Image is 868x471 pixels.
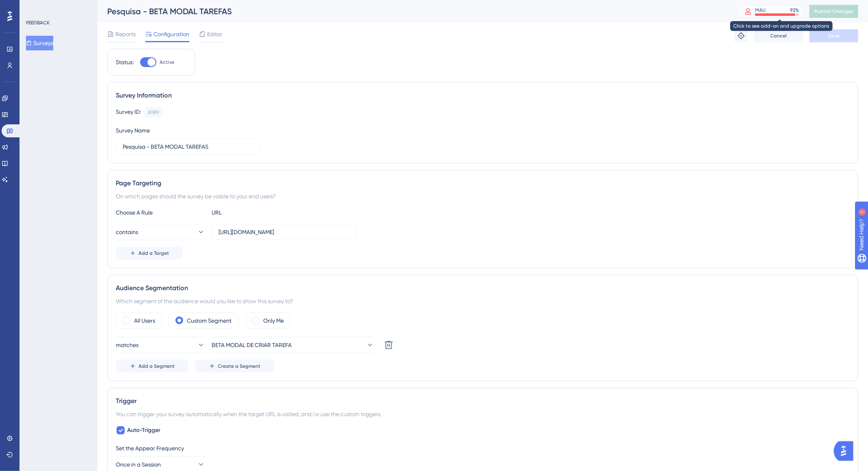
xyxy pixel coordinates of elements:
[810,5,858,18] button: Publish Changes
[116,396,850,406] div: Trigger
[116,360,188,373] button: Add a Segment
[219,228,349,237] input: yourwebsite.com/path
[116,227,138,237] span: contains
[212,337,374,353] button: BETA MODAL DE CRIAR TAREFA
[212,208,301,217] div: URL
[127,425,160,435] span: Auto-Trigger
[26,36,53,50] button: Surveys
[195,360,274,373] button: Create a Segment
[263,316,284,326] label: Only Me
[107,6,718,17] div: Pesquisa - BETA MODAL TAREFAS
[771,33,787,39] span: Cancel
[116,443,850,453] div: Set the Appear Frequency
[755,7,766,13] div: MAU
[814,8,853,15] span: Publish Changes
[116,57,134,67] div: Status:
[218,363,260,369] span: Create a Segment
[834,439,858,463] iframe: UserGuiding AI Assistant Launcher
[154,29,189,39] span: Configuration
[26,20,50,26] div: FEEDBACK
[116,208,205,217] div: Choose A Rule
[828,33,840,39] span: Save
[123,142,253,151] input: Type your Survey name
[139,363,175,369] span: Add a Segment
[790,7,799,13] div: 92 %
[116,107,141,117] div: Survey ID:
[115,29,136,39] span: Reports
[116,247,183,260] button: Add a Target
[207,29,222,39] span: Editor
[116,191,850,201] div: On which pages should the survey be visible to your end users?
[19,2,51,12] span: Need Help?
[116,224,205,240] button: contains
[212,340,292,350] span: BETA MODAL DE CRIAR TAREFA
[160,59,174,65] span: Active
[116,460,161,469] span: Once in a Session
[116,283,850,293] div: Audience Segmentation
[116,296,850,306] div: Which segment of the audience would you like to show this survey to?
[148,109,159,115] div: 6089
[134,316,155,326] label: All Users
[116,337,205,353] button: matches
[116,178,850,188] div: Page Targeting
[116,409,850,419] div: You can trigger your survey automatically when the target URL is visited, and/or use the custom t...
[810,29,858,42] button: Save
[187,316,232,326] label: Custom Segment
[56,4,59,11] div: 1
[754,29,803,42] button: Cancel
[116,91,850,100] div: Survey Information
[116,340,139,350] span: matches
[139,250,169,256] span: Add a Target
[116,126,150,135] div: Survey Name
